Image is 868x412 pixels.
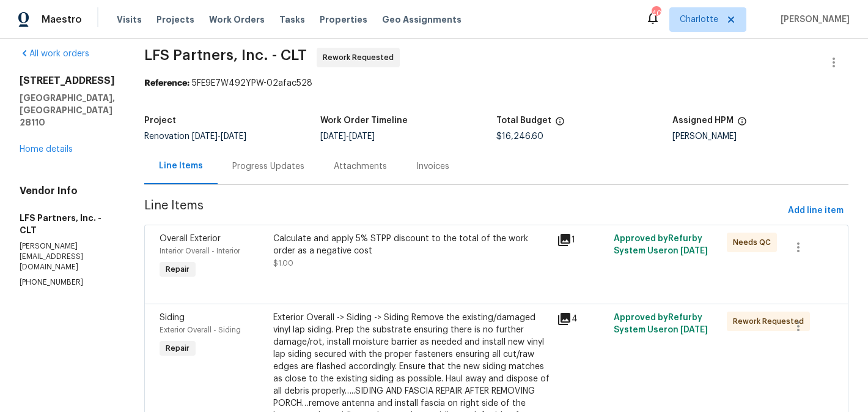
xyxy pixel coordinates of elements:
[209,13,265,26] span: Work Orders
[273,233,550,257] div: Calculate and apply 5% STPP discount to the total of the work order as a negative cost
[144,48,307,62] span: LFS Partners, Inc. - CLT
[382,13,462,26] span: Geo Assignments
[20,185,115,197] h4: Vendor Info
[144,132,246,141] span: Renovation
[733,236,776,249] span: Needs QC
[161,263,194,275] span: Repair
[20,75,115,87] h2: [STREET_ADDRESS]
[733,315,809,328] span: Rework Requested
[737,116,747,132] span: The hpm assigned to this work order.
[614,313,708,334] span: Approved by Refurby System User on
[652,7,660,20] div: 40
[273,260,293,267] span: $1.00
[232,160,304,173] div: Progress Updates
[320,13,367,26] span: Properties
[416,160,449,173] div: Invoices
[192,132,246,141] span: -
[144,116,176,125] h5: Project
[320,132,375,141] span: -
[144,200,783,222] span: Line Items
[320,116,408,125] h5: Work Order Timeline
[776,13,850,26] span: [PERSON_NAME]
[156,13,194,26] span: Projects
[159,160,203,172] div: Line Items
[680,326,708,334] span: [DATE]
[20,145,73,154] a: Home details
[20,50,89,58] a: All work orders
[144,77,848,89] div: 5FE9E7W492YPW-02afac528
[42,13,82,26] span: Maestro
[20,277,115,288] p: [PHONE_NUMBER]
[334,160,387,173] div: Attachments
[672,132,848,141] div: [PERSON_NAME]
[680,247,708,255] span: [DATE]
[680,13,718,26] span: Charlotte
[221,132,246,141] span: [DATE]
[160,326,241,334] span: Exterior Overall - Siding
[496,132,543,141] span: $16,246.60
[672,116,734,125] h5: Assigned HPM
[279,15,305,24] span: Tasks
[160,234,221,243] span: Overall Exterior
[320,132,346,141] span: [DATE]
[788,203,844,219] span: Add line item
[144,79,189,88] b: Reference:
[160,247,240,255] span: Interior Overall - Interior
[323,51,399,64] span: Rework Requested
[192,132,218,141] span: [DATE]
[496,116,551,125] h5: Total Budget
[160,313,185,322] span: Siding
[161,342,194,354] span: Repair
[557,312,606,326] div: 4
[557,233,606,247] div: 1
[20,92,115,129] h5: [GEOGRAPHIC_DATA], [GEOGRAPHIC_DATA] 28110
[614,234,708,255] span: Approved by Refurby System User on
[349,132,375,141] span: [DATE]
[555,116,565,132] span: The total cost of line items that have been proposed by Opendoor. This sum includes line items th...
[783,200,848,222] button: Add line item
[20,241,115,272] p: [PERSON_NAME][EMAIL_ADDRESS][DOMAIN_NAME]
[20,212,115,236] h5: LFS Partners, Inc. - CLT
[117,13,142,26] span: Visits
